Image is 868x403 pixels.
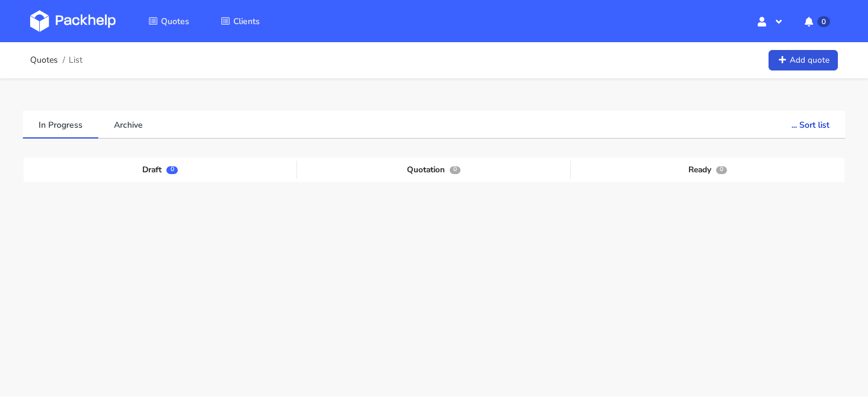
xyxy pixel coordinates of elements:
[776,111,845,137] button: ... Sort list
[795,10,838,32] button: 0
[450,166,461,174] span: 0
[571,161,844,179] div: Ready
[98,111,159,137] a: Archive
[30,48,83,72] nav: breadcrumb
[297,161,571,179] div: Quotation
[233,16,260,27] span: Clients
[30,10,116,32] img: Dashboard
[69,55,83,65] span: List
[30,55,58,65] a: Quotes
[166,166,177,174] span: 0
[716,166,727,174] span: 0
[817,16,830,27] span: 0
[769,50,838,71] a: Add quote
[24,161,297,179] div: Draft
[23,111,98,137] a: In Progress
[134,10,204,32] a: Quotes
[206,10,274,32] a: Clients
[161,16,189,27] span: Quotes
